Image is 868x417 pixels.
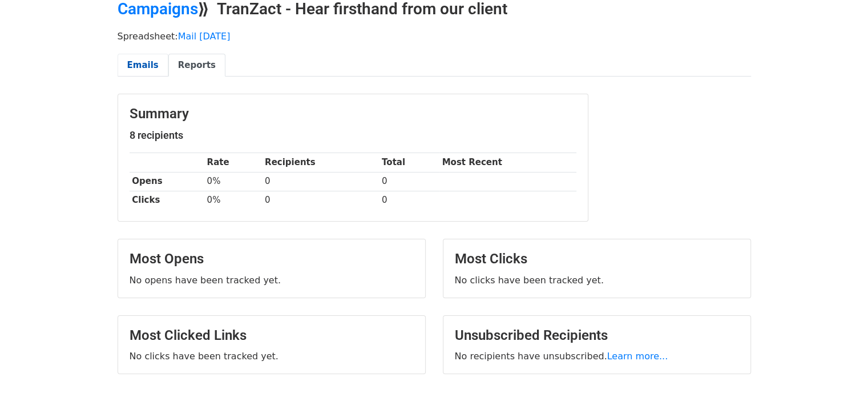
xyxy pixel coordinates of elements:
a: Reports [168,54,225,77]
td: 0 [379,191,439,210]
h5: 8 recipients [130,129,576,142]
th: Total [379,153,439,172]
td: 0% [204,172,263,191]
th: Opens [130,172,204,191]
a: Learn more... [607,351,668,362]
th: Most Recent [439,153,576,172]
h3: Most Clicks [455,251,739,267]
h3: Most Opens [130,251,414,267]
td: 0 [379,172,439,191]
td: 0 [262,191,379,210]
th: Clicks [130,191,204,210]
h3: Unsubscribed Recipients [455,327,739,344]
iframe: Chat Widget [811,362,868,417]
a: Emails [118,54,168,77]
p: No opens have been tracked yet. [130,274,414,286]
p: No clicks have been tracked yet. [455,274,739,286]
h3: Summary [130,106,576,122]
td: 0% [204,191,263,210]
p: No recipients have unsubscribed. [455,350,739,362]
th: Rate [204,153,263,172]
h3: Most Clicked Links [130,327,414,344]
th: Recipients [262,153,379,172]
p: No clicks have been tracked yet. [130,350,414,362]
a: Mail [DATE] [178,31,231,42]
p: Spreadsheet: [118,30,751,42]
td: 0 [262,172,379,191]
